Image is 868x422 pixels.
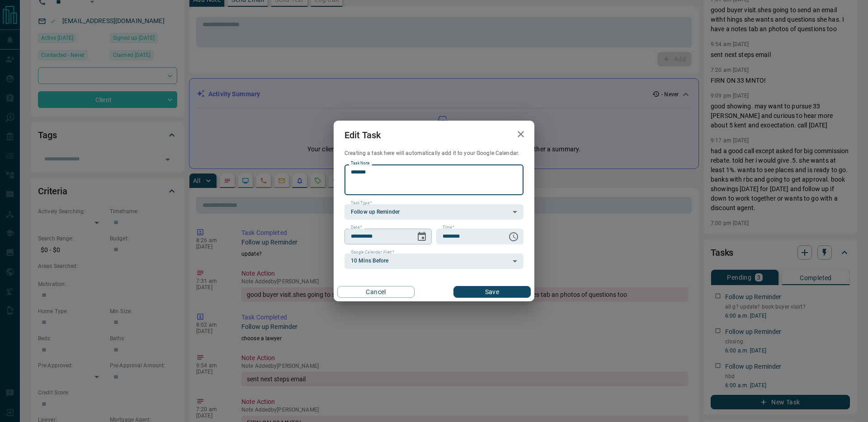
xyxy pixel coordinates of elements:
[351,200,372,206] label: Task Type
[344,204,524,220] div: Follow up Reminder
[344,150,524,157] p: Creating a task here will automatically add it to your Google Calendar.
[337,286,415,298] button: Cancel
[453,286,531,298] button: Save
[413,228,431,246] button: Choose date, selected date is Sep 29, 2025
[351,249,394,255] label: Google Calendar Alert
[505,228,523,246] button: Choose time, selected time is 6:00 AM
[334,121,392,150] h2: Edit Task
[351,160,369,166] label: Task Note
[351,225,362,230] label: Date
[344,253,524,269] div: 10 Mins Before
[443,225,454,230] label: Time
